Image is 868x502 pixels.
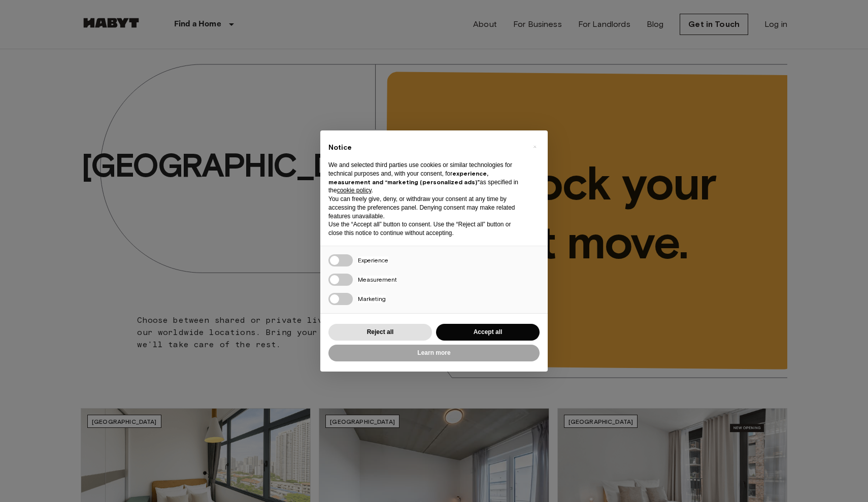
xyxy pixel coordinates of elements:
span: Measurement [358,276,397,283]
strong: experience, measurement and “marketing (personalized ads)” [328,170,488,186]
p: Use the “Accept all” button to consent. Use the “Reject all” button or close this notice to conti... [328,220,523,238]
span: Experience [358,256,388,264]
h2: Notice [328,143,523,153]
button: Reject all [328,324,432,341]
button: Accept all [436,324,540,341]
a: cookie policy [337,187,372,194]
span: Marketing [358,295,386,303]
button: Close this notice [526,139,543,155]
p: We and selected third parties use cookies or similar technologies for technical purposes and, wit... [328,161,523,195]
p: You can freely give, deny, or withdraw your consent at any time by accessing the preferences pane... [328,195,523,220]
span: × [533,141,537,153]
button: Learn more [328,345,540,361]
